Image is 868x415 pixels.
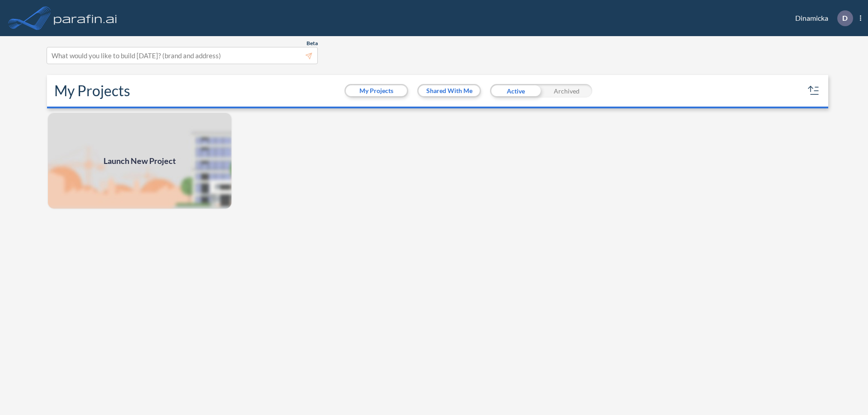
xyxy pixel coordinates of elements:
[541,84,592,98] div: Archived
[47,112,232,210] a: Launch New Project
[52,9,119,27] img: logo
[47,112,232,210] img: add
[104,155,176,167] span: Launch New Project
[782,10,861,26] div: Dinamicka
[419,85,480,96] button: Shared With Me
[807,84,821,98] button: sort
[490,84,541,98] div: Active
[307,40,318,47] span: Beta
[842,14,848,22] p: D
[54,82,130,99] h2: My Projects
[346,85,407,96] button: My Projects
